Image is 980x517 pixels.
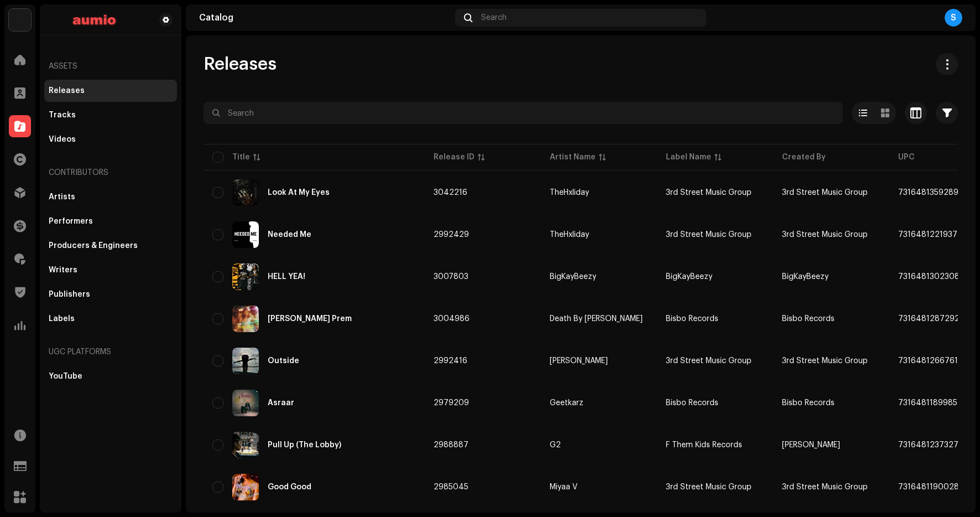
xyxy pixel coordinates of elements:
div: Shuddho Prem [268,315,352,323]
span: Gerard Harmon [782,441,840,449]
re-m-nav-item: Tracks [44,104,177,126]
div: Asraar [268,399,294,407]
span: 2979209 [434,399,469,407]
div: Writers [49,266,77,275]
span: Miyaa V [550,483,648,491]
div: Needed Me [268,231,311,239]
img: ef63cdaa-89e8-4966-95ba-73855003db66 [232,306,259,332]
div: Tracks [49,111,76,120]
div: TheHxliday [550,189,589,197]
div: Release ID [434,152,475,163]
span: 3rd Street Music Group [782,189,868,197]
span: Releases [204,53,277,75]
span: 7316481302308 [898,273,960,281]
span: 3004986 [434,315,470,323]
div: S [945,9,962,27]
span: TheHxliday [550,231,648,239]
span: Geetkarz [550,399,648,407]
span: 2992429 [434,231,469,239]
span: Bisbo Records [782,399,835,407]
div: Artists [49,193,75,201]
span: 3007803 [434,273,468,281]
span: Bisbo Records [782,315,835,323]
span: 7316481190028 [898,483,959,491]
re-a-nav-header: UGC Platforms [44,339,177,365]
span: Tune Hendrixx [550,357,648,365]
span: 2988887 [434,441,468,449]
span: 7316481189985 [898,399,957,407]
img: eac165cd-085e-408e-b96b-881fc3310ff7 [232,179,259,206]
div: BigKayBeezy [550,273,596,281]
div: Labels [49,314,75,323]
div: Artist Name [550,152,596,163]
img: c3b74224-c628-41a0-9421-33303aff982d [232,474,259,500]
div: Videos [49,135,76,144]
re-m-nav-item: Performers [44,210,177,232]
span: 3rd Street Music Group [782,483,868,491]
div: HELL YEA! [268,273,305,281]
div: Producers & Engineers [49,241,138,250]
img: 0acc1618-f7fc-4c20-8fec-bf30878b9154 [9,9,31,31]
img: 45f31c5d-c20e-4dfc-b851-7d829be9bc4d [49,13,142,27]
div: Look At My Eyes [268,189,330,197]
img: fa7752b3-1639-4bf6-af2d-972750068089 [232,390,259,416]
re-m-nav-item: YouTube [44,365,177,387]
img: 4e4b9978-5a01-48e3-933f-0bee45c4db08 [232,432,259,458]
img: cf936a03-7bae-4c74-a836-d7cfbc66b4ca [232,221,259,248]
span: 7316481237327 [898,441,958,449]
div: G2 [550,441,561,449]
div: Good Good [268,483,311,491]
div: Outside [268,357,299,365]
div: Releases [49,86,85,95]
div: [PERSON_NAME] [550,357,608,365]
img: 75400fab-ea30-48dd-8939-e272fe39bee2 [232,263,259,290]
div: Title [232,152,250,163]
span: BigKayBeezy [666,273,712,281]
span: Bisbo Records [666,315,718,323]
div: Publishers [49,290,90,299]
div: Catalog [199,13,451,22]
span: 3rd Street Music Group [666,231,752,239]
div: Pull Up (The Lobby) [268,441,341,449]
re-a-nav-header: Contributors [44,159,177,186]
span: 3rd Street Music Group [666,357,752,365]
div: Death By [PERSON_NAME] [550,315,643,323]
span: BigKayBeezy [550,273,648,281]
span: Search [481,13,507,22]
re-m-nav-item: Releases [44,80,177,102]
span: G2 [550,441,648,449]
div: TheHxliday [550,231,589,239]
span: TheHxliday [550,189,648,197]
span: 3rd Street Music Group [782,357,868,365]
span: 2985045 [434,483,468,491]
div: Geetkarz [550,399,583,407]
div: Performers [49,217,93,226]
span: Bisbo Records [666,399,718,407]
re-a-nav-header: Assets [44,53,177,80]
img: 958546f5-ce80-4251-b0c8-e92dd97fd2f4 [232,348,259,374]
span: 3rd Street Music Group [782,231,868,239]
span: 7316481287292 [898,315,960,323]
div: YouTube [49,372,82,381]
span: Death By Anjuna [550,315,648,323]
span: BigKayBeezy [782,273,828,281]
div: Miyaa V [550,483,577,491]
re-m-nav-item: Writers [44,259,177,281]
re-m-nav-item: Producers & Engineers [44,235,177,257]
span: 2992416 [434,357,467,365]
span: 3rd Street Music Group [666,189,752,197]
re-m-nav-item: Labels [44,308,177,330]
span: 7316481221937 [898,231,957,239]
span: 7316481266761 [898,357,958,365]
span: F Them Kids Records [666,441,742,449]
input: Search [204,102,843,124]
span: 7316481359289 [898,189,958,197]
re-m-nav-item: Videos [44,128,177,151]
span: 3042216 [434,189,467,197]
re-m-nav-item: Publishers [44,283,177,306]
re-m-nav-item: Artists [44,186,177,208]
span: 3rd Street Music Group [666,483,752,491]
